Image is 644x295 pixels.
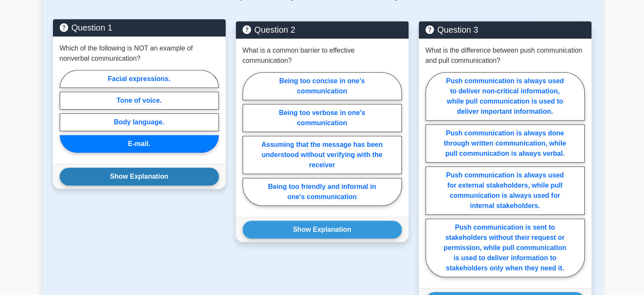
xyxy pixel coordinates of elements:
[60,135,219,153] label: E-mail.
[426,25,585,35] h5: Question 3
[243,45,402,66] p: What is a common barrier to effective communication?
[243,104,402,132] label: Being too verbose in one's communication
[60,43,219,64] p: Which of the following is NOT an example of nonverbal communication?
[243,25,402,35] h5: Question 2
[60,22,219,33] h5: Question 1
[243,178,402,206] label: Being too friendly and informal in one's communication
[426,166,585,215] label: Push communication is always used for external stakeholders, while pull communication is always u...
[60,92,219,110] label: Tone of voice.
[426,45,585,66] p: What is the difference between push communication and pull communication?
[243,72,402,100] label: Being too concise in one's communication
[60,113,219,131] label: Body language.
[426,72,585,121] label: Push communication is always used to deliver non-critical information, while pull communication i...
[60,168,219,185] button: Show Explanation
[426,219,585,277] label: Push communication is sent to stakeholders without their request or permission, while pull commun...
[243,136,402,174] label: Assuming that the message has been understood without verifying with the receiver
[60,70,219,88] label: Facial expressions.
[243,221,402,239] button: Show Explanation
[426,124,585,163] label: Push communication is always done through written communication, while pull communication is alwa...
